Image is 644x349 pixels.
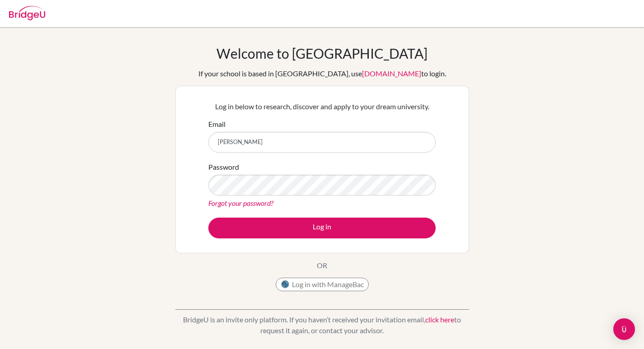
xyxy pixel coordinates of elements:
[276,278,369,291] button: Log in with ManageBac
[208,101,436,112] p: Log in below to research, discover and apply to your dream university.
[208,218,436,238] button: Log in
[175,314,469,336] p: BridgeU is an invite only platform. If you haven’t received your invitation email, to request it ...
[317,260,327,271] p: OR
[9,6,45,20] img: Bridge-U
[425,315,454,324] a: click here
[208,162,239,172] label: Password
[362,69,421,78] a: [DOMAIN_NAME]
[216,45,428,61] h1: Welcome to [GEOGRAPHIC_DATA]
[198,68,446,79] div: If your school is based in [GEOGRAPHIC_DATA], use to login.
[208,119,226,130] label: Email
[613,318,635,340] div: Open Intercom Messenger
[208,199,273,207] a: Forgot your password?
